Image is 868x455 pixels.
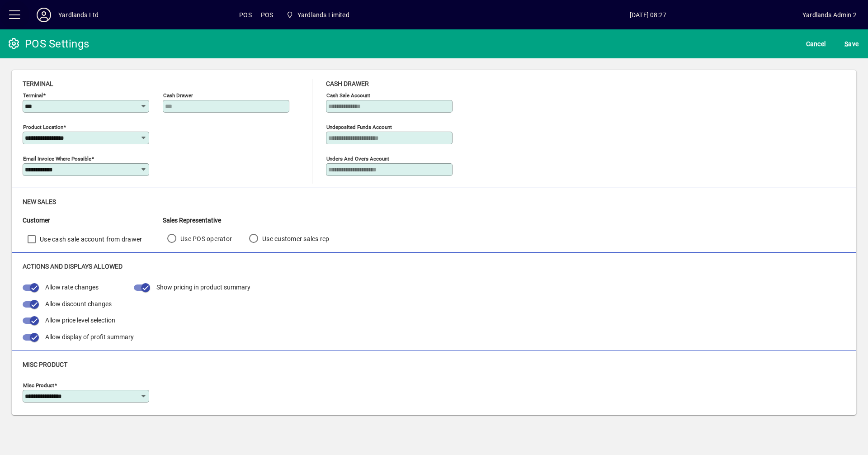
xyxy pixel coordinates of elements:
span: ave [844,37,859,51]
span: Yardlands Limited [282,7,353,23]
span: Allow display of profit summary [45,333,134,341]
div: Yardlands Admin 2 [802,8,857,22]
mat-label: Cash sale account [326,92,370,99]
span: Show pricing in product summary [156,284,250,291]
button: Save [842,36,861,52]
span: Misc Product [23,361,67,368]
div: Customer [23,216,163,225]
mat-label: Email Invoice where possible [23,156,91,162]
div: POS Settings [7,37,89,51]
span: Allow price level selection [45,317,115,324]
mat-label: Terminal [23,92,43,99]
mat-label: Undeposited Funds Account [326,124,392,130]
span: Cash Drawer [326,80,369,87]
button: Profile [29,7,58,23]
span: S [844,40,848,47]
mat-label: Cash Drawer [163,92,193,99]
label: Use cash sale account from drawer [38,235,142,244]
div: Sales Representative [163,216,342,225]
span: Actions and Displays Allowed [23,263,123,270]
span: Allow rate changes [45,284,99,291]
span: POS [261,8,274,22]
span: [DATE] 08:27 [494,8,802,22]
span: Cancel [806,37,826,51]
span: New Sales [23,198,56,205]
span: Terminal [23,80,53,87]
mat-label: Misc Product [23,382,54,389]
button: Cancel [804,36,828,52]
mat-label: Unders and Overs Account [326,156,389,162]
div: Yardlands Ltd [58,8,99,22]
label: Use customer sales rep [260,234,330,243]
label: Use POS operator [179,234,232,243]
span: POS [239,8,252,22]
span: Yardlands Limited [297,8,349,22]
span: Allow discount changes [45,300,112,308]
mat-label: Product location [23,124,63,130]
